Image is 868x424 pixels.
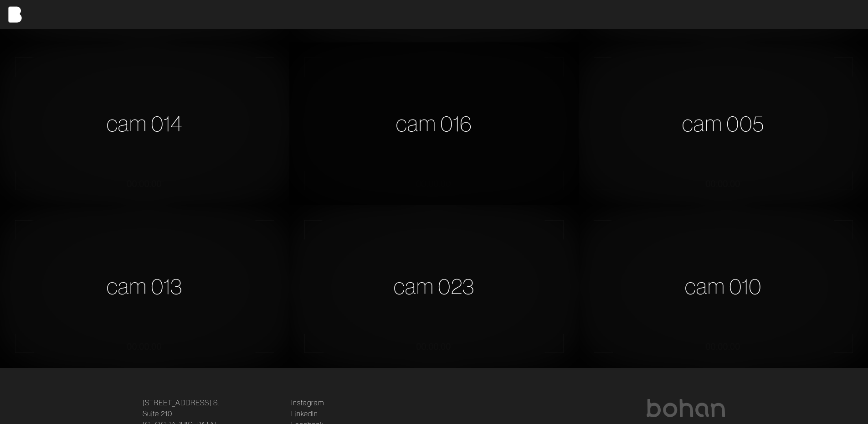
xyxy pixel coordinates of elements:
div: cam 005 [579,42,868,205]
div: cam 023 [289,205,579,368]
a: Instagram [291,397,324,408]
div: cam 010 [579,205,868,368]
div: cam 016 [289,42,579,205]
img: bohan logo [646,399,726,417]
a: LinkedIn [291,408,318,419]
